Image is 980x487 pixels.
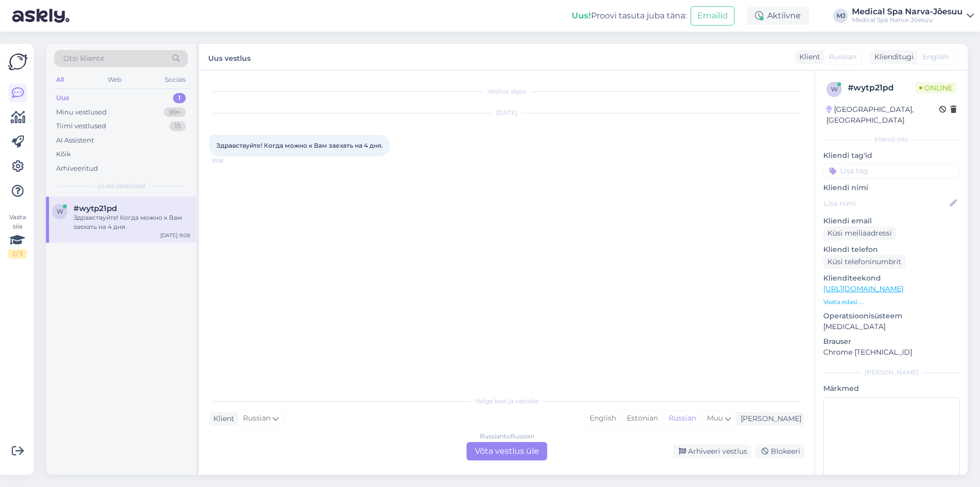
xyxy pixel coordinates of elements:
[852,16,963,24] div: Medical Spa Narva-Jõesuu
[826,104,939,126] div: [GEOGRAPHIC_DATA], [GEOGRAPHIC_DATA]
[209,108,804,118] div: [DATE]
[848,82,915,94] div: # wytp21pd
[747,7,809,25] div: Aktiivne
[173,93,186,103] div: 1
[823,255,905,269] div: Küsi telefoninumbrit
[56,107,107,118] div: Minu vestlused
[56,121,106,131] div: Tiimi vestlused
[823,226,896,240] div: Küsi meiliaadressi
[831,85,838,93] span: w
[212,157,251,165] span: 9:08
[480,432,534,441] div: Russian to Russian
[823,163,960,178] input: Lisa tag
[834,9,848,23] div: MJ
[823,297,960,307] p: Vaata edasi ...
[8,213,27,259] div: Vaata siia
[823,321,960,332] p: [MEDICAL_DATA]
[829,52,856,62] span: Russian
[572,11,591,20] b: Uus!
[73,213,190,231] div: Здравствуйте! Когда можно к Вам заехать на 4 дня.
[852,8,974,24] a: Medical Spa Narva-JõesuuMedical Spa Narva-Jõesuu
[572,10,687,22] div: Proovi tasuta juba täna:
[922,52,949,62] span: English
[97,181,145,191] span: Uued vestlused
[823,311,960,321] p: Operatsioonisüsteem
[106,73,124,86] div: Web
[823,216,960,226] p: Kliendi email
[209,413,234,424] div: Klient
[823,284,903,293] a: [URL][DOMAIN_NAME]
[823,383,960,394] p: Märkmed
[56,164,98,174] div: Arhiveeritud
[467,442,547,460] div: Võta vestlus üle
[823,273,960,284] p: Klienditeekond
[56,135,94,146] div: AI Assistent
[584,411,621,426] div: English
[621,411,663,426] div: Estonian
[663,411,701,426] div: Russian
[824,198,948,209] input: Lisa nimi
[8,52,28,72] img: Askly Logo
[737,413,801,424] div: [PERSON_NAME]
[57,207,63,215] span: w
[169,121,186,131] div: 15
[823,182,960,193] p: Kliendi nimi
[63,53,104,64] span: Otsi kliente
[915,82,957,94] span: Online
[823,336,960,347] p: Brauser
[208,50,251,64] label: Uus vestlus
[852,8,963,16] div: Medical Spa Narva-Jõesuu
[54,73,66,86] div: All
[216,142,383,149] span: Здравствуйте! Когда можно к Вам заехать на 4 дня.
[823,244,960,255] p: Kliendi telefon
[209,397,804,406] div: Valige keel ja vastake
[755,445,804,458] div: Blokeeri
[56,93,69,103] div: Uus
[56,149,71,159] div: Kõik
[823,135,960,144] div: Kliendi info
[823,150,960,161] p: Kliendi tag'id
[795,52,820,62] div: Klient
[823,368,960,377] div: [PERSON_NAME]
[8,249,27,259] div: 2 / 3
[673,445,751,458] div: Arhiveeri vestlus
[73,204,117,213] span: #wytp21pd
[209,87,804,96] div: Vestlus algas
[164,107,186,118] div: 99+
[691,6,734,26] button: Emailid
[243,413,271,424] span: Russian
[823,347,960,358] p: Chrome [TECHNICAL_ID]
[707,413,723,423] span: Muu
[160,231,190,239] div: [DATE] 9:08
[870,52,914,62] div: Klienditugi
[163,73,188,86] div: Socials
